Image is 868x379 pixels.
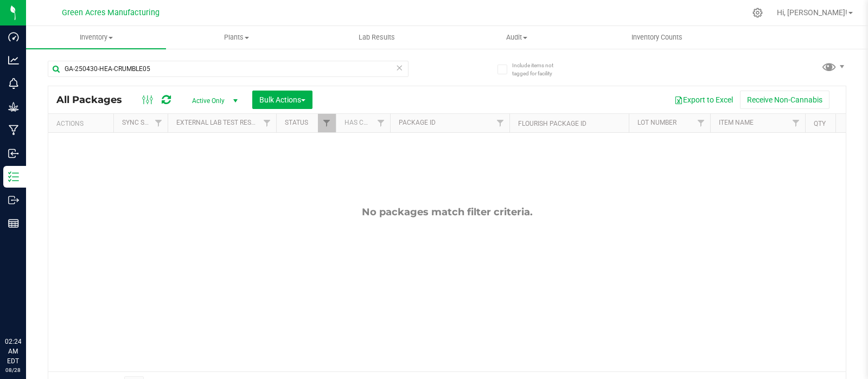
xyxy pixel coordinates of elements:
a: Filter [372,114,390,132]
a: Package ID [399,119,436,126]
span: Include items not tagged for facility [512,61,566,78]
inline-svg: Reports [8,218,19,229]
a: Filter [318,114,336,132]
button: Export to Excel [667,91,740,109]
a: External Lab Test Result [176,119,261,126]
p: 08/28 [5,366,21,374]
th: Has COA [336,114,390,133]
button: Bulk Actions [252,91,312,109]
a: Qty [814,120,826,127]
span: Hi, [PERSON_NAME]! [777,8,847,17]
button: Receive Non-Cannabis [740,91,829,109]
input: Search Package ID, Item Name, SKU, Lot or Part Number... [48,61,409,77]
a: Item Name [719,119,754,126]
span: Green Acres Manufacturing [62,8,159,17]
inline-svg: Grow [8,101,19,112]
a: Status [285,119,308,126]
inline-svg: Inventory [8,171,19,182]
a: Sync Status [122,119,164,126]
a: Audit [446,26,586,49]
span: Lab Results [344,33,410,42]
a: Inventory [26,26,166,49]
span: Inventory [26,33,166,42]
inline-svg: Manufacturing [8,125,19,136]
inline-svg: Dashboard [8,31,19,42]
a: Filter [492,114,509,132]
inline-svg: Outbound [8,195,19,205]
a: Flourish Package ID [518,120,586,127]
a: Filter [692,114,710,132]
span: All Packages [56,94,133,106]
span: Inventory Counts [617,33,697,42]
a: Filter [787,114,805,132]
a: Lab Results [307,26,446,49]
inline-svg: Inbound [8,148,19,159]
span: Clear [395,61,403,75]
a: Filter [258,114,276,132]
span: Audit [447,33,586,42]
p: 02:24 AM EDT [5,337,21,366]
div: Manage settings [751,8,764,18]
div: Actions [56,120,109,127]
a: Lot Number [637,119,676,126]
inline-svg: Monitoring [8,78,19,89]
span: Plants [167,33,305,42]
a: Plants [166,26,306,49]
span: Bulk Actions [259,95,305,104]
div: No packages match filter criteria. [48,206,846,218]
inline-svg: Analytics [8,55,19,66]
a: Filter [150,114,168,132]
iframe: Resource center [11,292,43,325]
a: Inventory Counts [587,26,727,49]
